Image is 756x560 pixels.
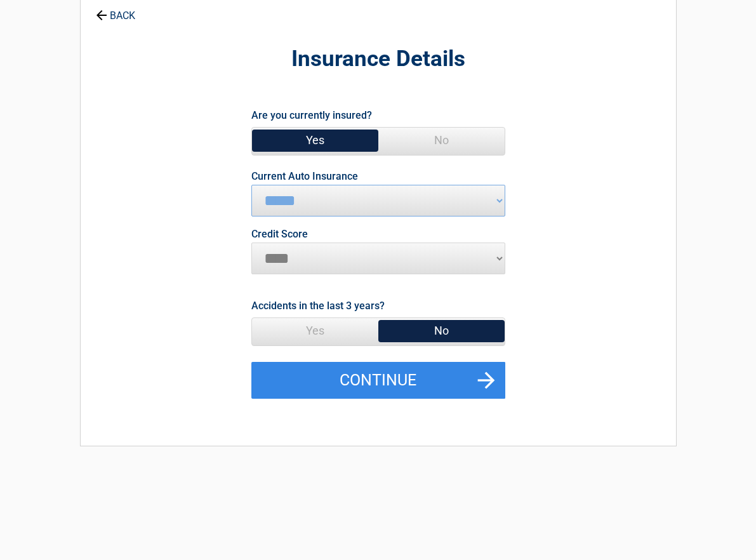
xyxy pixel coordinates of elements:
[150,44,606,74] h2: Insurance Details
[378,318,505,343] span: No
[251,229,308,239] label: Credit Score
[251,107,372,124] label: Are you currently insured?
[251,297,385,314] label: Accidents in the last 3 years?
[251,362,505,399] button: Continue
[252,128,378,153] span: Yes
[378,128,505,153] span: No
[252,318,378,343] span: Yes
[251,171,358,182] label: Current Auto Insurance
